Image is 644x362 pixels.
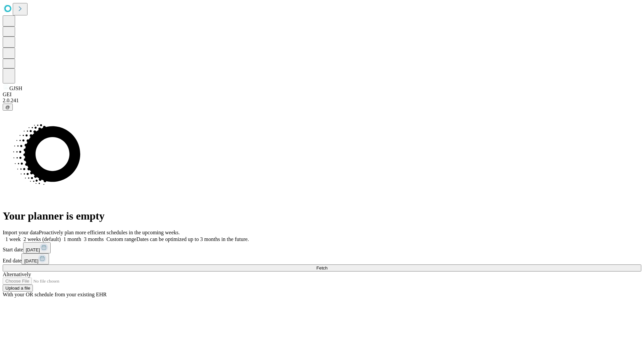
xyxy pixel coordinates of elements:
h1: Your planner is empty [3,210,641,222]
button: [DATE] [21,253,49,264]
button: @ [3,104,13,111]
span: 1 week [5,236,21,242]
div: End date [3,253,641,264]
button: [DATE] [23,242,51,253]
button: Upload a file [3,285,33,292]
span: 2 weeks (default) [23,236,61,242]
span: Dates can be optimized up to 3 months in the future. [137,236,249,242]
span: Proactively plan more efficient schedules in the upcoming weeks. [39,230,180,235]
span: 1 month [63,236,81,242]
span: [DATE] [26,247,40,252]
span: GJSH [9,85,22,91]
span: @ [5,105,10,110]
div: GEI [3,92,641,98]
button: Fetch [3,264,641,271]
span: 3 months [84,236,104,242]
span: Custom range [106,236,136,242]
span: Import your data [3,230,39,235]
div: 2.0.241 [3,98,641,104]
span: Alternatively [3,271,31,277]
span: With your OR schedule from your existing EHR [3,292,107,297]
span: Fetch [316,265,327,270]
div: Start date [3,242,641,253]
span: [DATE] [24,258,38,263]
